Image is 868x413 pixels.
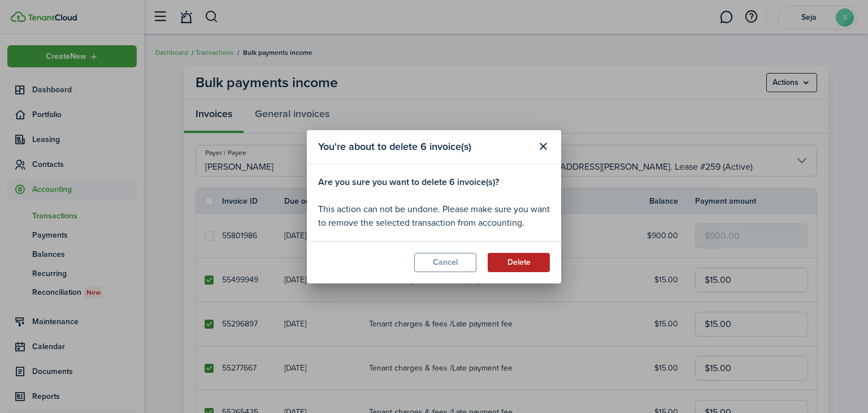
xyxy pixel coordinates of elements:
button: Close modal [533,137,553,156]
button: Delete [488,253,550,272]
div: This action can not be undone. Please make sure you want to remove the selected transaction from ... [318,175,550,230]
span: You're about to delete 6 invoice(s) [318,139,471,154]
b: Are you sure you want to delete 6 invoice(s)? [318,175,499,188]
button: Cancel [414,253,476,272]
